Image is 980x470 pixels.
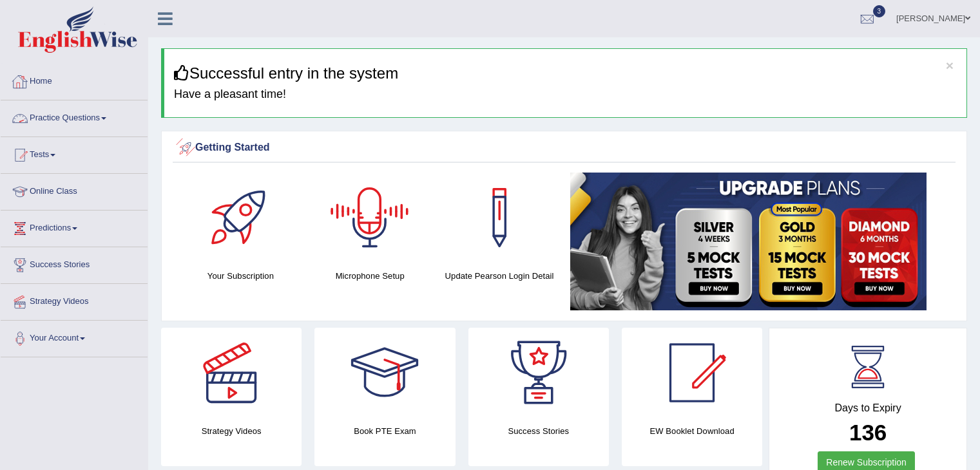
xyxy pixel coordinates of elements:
[873,5,886,17] span: 3
[468,424,609,438] h4: Success Stories
[174,65,957,82] h3: Successful entry in the system
[622,424,762,438] h4: EW Booklet Download
[441,269,558,283] h4: Update Pearson Login Detail
[849,420,887,445] b: 136
[1,284,148,316] a: Strategy Videos
[783,402,952,414] h4: Days to Expiry
[1,174,148,206] a: Online Class
[174,88,957,101] h4: Have a pleasant time!
[1,100,148,133] a: Practice Questions
[161,424,302,438] h4: Strategy Videos
[946,59,954,72] button: ×
[314,424,455,438] h4: Book PTE Exam
[1,321,148,353] a: Your Account
[176,138,952,158] div: Getting Started
[570,173,927,310] img: small5.jpg
[1,247,148,279] a: Success Stories
[182,269,299,283] h4: Your Subscription
[1,211,148,243] a: Predictions
[1,137,148,169] a: Tests
[1,64,148,96] a: Home
[312,269,428,283] h4: Microphone Setup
